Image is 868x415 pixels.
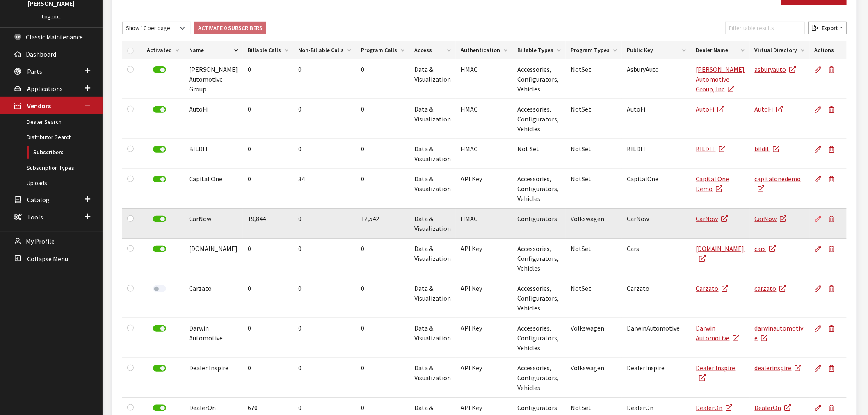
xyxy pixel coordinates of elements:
[293,99,356,139] td: 0
[184,99,243,139] td: AutoFi
[566,169,622,209] td: NotSet
[243,99,293,139] td: 0
[153,365,166,372] label: Deactivate Subscriber
[622,99,691,139] td: AutoFi
[243,209,293,239] td: 19,844
[356,41,409,59] th: Program Calls: activate to sort column ascending
[293,139,356,169] td: 0
[27,102,51,110] span: Vendors
[755,364,802,372] a: dealerinspire
[356,139,409,169] td: 0
[512,41,566,59] th: Billable Types: activate to sort column ascending
[825,278,842,299] button: Delete Subscriber
[456,358,512,398] td: API Key
[409,278,456,318] td: Data & Visualization
[566,139,622,169] td: NotSet
[356,239,409,278] td: 0
[825,99,842,120] button: Delete Subscriber
[825,209,842,229] button: Delete Subscriber
[815,99,825,120] a: Edit Subscriber
[622,139,691,169] td: BILDIT
[153,176,166,182] label: Deactivate Subscriber
[622,169,691,209] td: CapitalOne
[815,318,825,339] a: Edit Subscriber
[622,209,691,239] td: CarNow
[456,209,512,239] td: HMAC
[622,358,691,398] td: DealerInspire
[153,216,166,222] label: Deactivate Subscriber
[755,284,786,292] a: carzato
[755,65,796,73] a: asburyauto
[26,33,83,41] span: Classic Maintenance
[456,278,512,318] td: API Key
[27,255,68,263] span: Collapse Menu
[409,41,456,59] th: Access: activate to sort column ascending
[512,318,566,358] td: Accessories, Configurators, Vehicles
[184,169,243,209] td: Capital One
[566,209,622,239] td: Volkswagen
[243,59,293,99] td: 0
[512,169,566,209] td: Accessories, Configurators, Vehicles
[456,139,512,169] td: HMAC
[622,239,691,278] td: Cars
[818,24,838,32] span: Export
[622,41,691,59] th: Public Key: activate to sort column ascending
[825,318,842,339] button: Delete Subscriber
[825,358,842,379] button: Delete Subscriber
[184,41,243,59] th: Name: activate to sort column descending
[566,59,622,99] td: NotSet
[153,405,166,411] label: Deactivate Subscriber
[815,239,825,259] a: Edit Subscriber
[512,139,566,169] td: Not Set
[750,41,810,59] th: Virtual Directory: activate to sort column ascending
[456,318,512,358] td: API Key
[825,139,842,160] button: Delete Subscriber
[566,278,622,318] td: NotSet
[810,41,847,59] th: Actions
[409,318,456,358] td: Data & Visualization
[356,209,409,239] td: 12,542
[755,145,780,153] a: bildit
[512,99,566,139] td: Accessories, Configurators, Vehicles
[184,358,243,398] td: Dealer Inspire
[356,59,409,99] td: 0
[456,99,512,139] td: HMAC
[356,99,409,139] td: 0
[815,139,825,160] a: Edit Subscriber
[356,318,409,358] td: 0
[293,209,356,239] td: 0
[243,169,293,209] td: 0
[293,358,356,398] td: 0
[184,59,243,99] td: [PERSON_NAME] Automotive Group
[512,278,566,318] td: Accessories, Configurators, Vehicles
[755,324,804,342] a: darwinautomotive
[243,278,293,318] td: 0
[26,237,55,246] span: My Profile
[293,59,356,99] td: 0
[696,175,729,193] a: Capital One Demo
[696,105,724,113] a: AutoFi
[808,22,847,34] button: Export
[409,239,456,278] td: Data & Visualization
[512,59,566,99] td: Accessories, Configurators, Vehicles
[815,358,825,379] a: Edit Subscriber
[27,84,63,93] span: Applications
[142,41,184,59] th: Activated: activate to sort column ascending
[293,41,356,59] th: Non-Billable Calls: activate to sort column ascending
[622,59,691,99] td: AsburyAuto
[27,196,50,204] span: Catalog
[409,99,456,139] td: Data & Visualization
[293,239,356,278] td: 0
[293,318,356,358] td: 0
[243,239,293,278] td: 0
[566,99,622,139] td: NotSet
[755,244,776,253] a: cars
[456,59,512,99] td: HMAC
[293,169,356,209] td: 34
[696,65,745,93] a: [PERSON_NAME] Automotive Group, Inc
[755,105,783,113] a: AutoFi
[153,106,166,113] label: Deactivate Subscriber
[184,278,243,318] td: Carzato
[456,41,512,59] th: Authentication: activate to sort column ascending
[622,278,691,318] td: Carzato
